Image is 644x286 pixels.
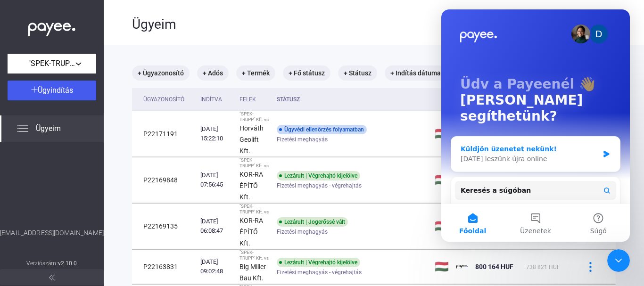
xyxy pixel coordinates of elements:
[239,263,266,282] strong: Big Miller Bau Kft.
[441,9,630,242] iframe: Intercom live chat
[236,65,275,81] mat-chip: + Termék
[239,217,263,247] strong: KOR-RA ÉPÍTŐ Kft.
[586,262,595,272] img: more-blue
[239,94,269,105] div: Felek
[239,111,269,123] div: "SPEK-TRUPP" Kft. vs
[338,65,377,81] mat-chip: + Státusz
[385,65,446,81] mat-chip: + Indítás dátuma
[132,65,190,81] mat-chip: + Ügyazonosító
[132,157,197,203] td: P22169848
[239,171,263,201] strong: KOR-RA ÉPÍTŐ Kft.
[28,17,75,37] img: white-payee-white-dot.svg
[200,257,232,276] div: [DATE] 09:02:48
[239,94,256,105] div: Felek
[200,124,232,143] div: [DATE] 15:22:10
[277,125,367,134] div: Ügyvédi ellenőrzés folyamatban
[277,134,328,145] span: Fizetési meghagyás
[431,250,453,284] td: 🇭🇺
[38,86,73,95] span: Ügyindítás
[58,260,77,267] strong: v2.10.0
[277,226,328,237] span: Fizetési meghagyás
[239,157,269,169] div: "SPEK-TRUPP" Kft. vs
[28,58,75,69] span: "SPEK-TRUPP" Kft.
[132,111,197,157] td: P22171191
[36,123,61,134] span: Ügyeim
[456,261,468,272] img: payee-logo
[526,264,560,270] span: 738 821 HUF
[277,258,360,267] div: Lezárult | Végrehajtó kijelölve
[283,65,330,81] mat-chip: + Fő státusz
[132,16,533,33] div: Ügyeim
[200,217,232,236] div: [DATE] 06:08:47
[475,263,513,270] span: 800 164 HUF
[580,257,600,277] button: more-blue
[273,88,431,111] th: Státusz
[277,217,348,227] div: Lezárult | Jogerőssé vált
[607,249,630,272] iframe: Intercom live chat
[8,54,96,74] button: "SPEK-TRUPP" Kft.
[143,94,184,105] div: Ügyazonosító
[239,250,269,261] div: "SPEK-TRUPP" Kft. vs
[200,94,222,105] div: Indítva
[143,94,193,105] div: Ügyazonosító
[431,204,453,249] td: 🇭🇺
[277,171,360,180] div: Lezárult | Végrehajtó kijelölve
[431,157,453,203] td: 🇭🇺
[8,81,96,100] button: Ügyindítás
[197,65,229,81] mat-chip: + Adós
[431,111,453,157] td: 🇭🇺
[239,204,269,215] div: "SPEK-TRUPP" Kft. vs
[277,180,362,191] span: Fizetési meghagyás - végrehajtás
[239,124,264,155] strong: Horváth Geolift Kft.
[132,250,197,284] td: P22163831
[17,123,28,134] img: list.svg
[200,171,232,189] div: [DATE] 07:56:45
[132,204,197,249] td: P22169135
[200,94,232,105] div: Indítva
[277,267,362,278] span: Fizetési meghagyás - végrehajtás
[31,86,38,93] img: plus-white.svg
[49,275,55,280] img: arrow-double-left-grey.svg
